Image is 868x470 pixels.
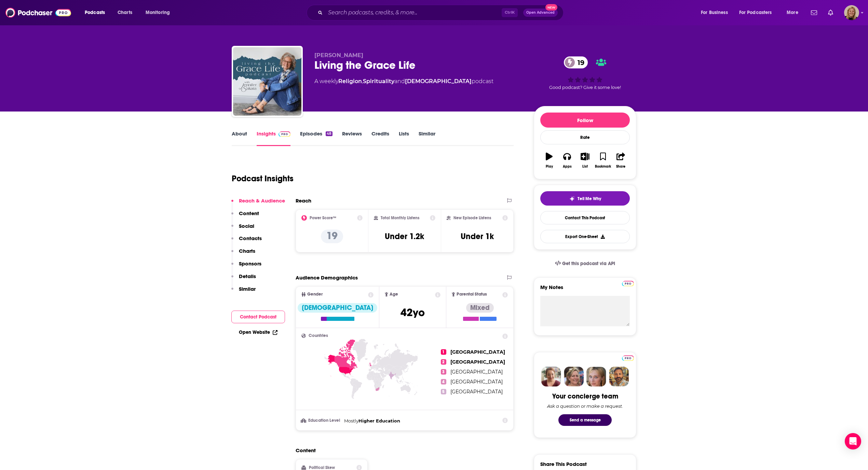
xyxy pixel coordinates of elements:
[231,210,259,223] button: Content
[622,281,634,286] img: Podchaser Pro
[362,78,363,84] span: ,
[612,148,630,173] button: Share
[541,367,561,387] img: Sydney Profile
[825,7,836,18] a: Show notifications dropdown
[540,211,630,224] a: Contact This Podcast
[540,461,587,467] h3: Share This Podcast
[450,369,503,375] span: [GEOGRAPHIC_DATA]
[239,197,285,204] p: Reach & Audience
[576,148,594,173] button: List
[279,131,290,137] img: Podchaser Pro
[231,197,285,210] button: Reach & Audience
[231,286,256,298] button: Similar
[233,47,301,116] img: Living the Grace Life
[550,255,621,272] a: Get this podcast via API
[231,248,255,260] button: Charts
[622,355,634,361] img: Podchaser Pro
[735,7,782,18] button: open menu
[394,78,405,84] span: and
[300,130,333,146] a: Episodes48
[313,5,570,21] div: Search podcasts, credits, & more...
[540,130,630,144] div: Rate
[466,303,494,313] div: Mixed
[309,465,335,470] h2: Political Skew
[314,77,493,86] div: A weekly podcast
[239,329,277,335] a: Open Website
[239,210,259,217] p: Content
[441,379,446,384] span: 4
[401,306,425,319] span: 42 yo
[564,367,584,387] img: Barbara Profile
[523,9,558,17] button: Open AdvancedNew
[457,292,487,297] span: Parental Status
[232,173,294,184] h1: Podcast Insights
[239,273,256,279] p: Details
[314,52,363,58] span: [PERSON_NAME]
[562,261,615,266] span: Get this podcast via API
[310,216,336,220] h2: Power Score™
[441,349,446,355] span: 1
[5,6,71,19] img: Podchaser - Follow, Share and Rate Podcasts
[441,389,446,394] span: 5
[231,311,285,323] button: Contact Podcast
[582,165,588,169] div: List
[239,286,256,292] p: Similar
[296,274,358,281] h2: Audience Demographics
[232,130,247,146] a: About
[450,379,503,385] span: [GEOGRAPHIC_DATA]
[309,334,328,338] span: Countries
[622,280,634,286] a: Pro website
[231,223,254,235] button: Social
[546,165,553,169] div: Play
[461,231,494,241] h3: Under 1k
[844,5,859,20] span: Logged in as avansolkema
[701,8,728,17] span: For Business
[146,8,170,17] span: Monitoring
[808,7,820,18] a: Show notifications dropdown
[563,165,572,169] div: Apps
[586,367,606,387] img: Jules Profile
[326,131,333,136] div: 48
[844,5,859,20] button: Show profile menu
[622,354,634,361] a: Pro website
[321,230,343,243] p: 19
[231,260,261,273] button: Sponsors
[578,196,601,201] span: Tell Me Why
[739,8,772,17] span: For Podcasters
[844,5,859,20] img: User Profile
[239,260,261,267] p: Sponsors
[257,130,290,146] a: InsightsPodchaser Pro
[540,230,630,243] button: Export One-Sheet
[453,216,491,220] h2: New Episode Listens
[450,359,505,365] span: [GEOGRAPHIC_DATA]
[307,292,323,297] span: Gender
[141,7,179,18] button: open menu
[540,191,630,206] button: tell me why sparkleTell Me Why
[547,403,623,409] div: Ask a question or make a request.
[301,418,341,423] h3: Education Level
[231,235,262,248] button: Contacts
[787,8,798,17] span: More
[502,8,518,17] span: Ctrl K
[558,148,576,173] button: Apps
[609,367,629,387] img: Jon Profile
[569,196,575,201] img: tell me why sparkle
[540,113,630,128] button: Follow
[594,148,612,173] button: Bookmark
[595,165,611,169] div: Bookmark
[298,303,377,313] div: [DEMOGRAPHIC_DATA]
[85,8,105,17] span: Podcasts
[616,165,625,169] div: Share
[371,130,389,146] a: Credits
[441,369,446,375] span: 3
[80,7,114,18] button: open menu
[552,392,618,401] div: Your concierge team
[419,130,435,146] a: Similar
[782,7,807,18] button: open menu
[385,231,424,241] h3: Under 1.2k
[342,130,362,146] a: Reviews
[231,273,256,286] button: Details
[534,52,636,94] div: 19Good podcast? Give it some love!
